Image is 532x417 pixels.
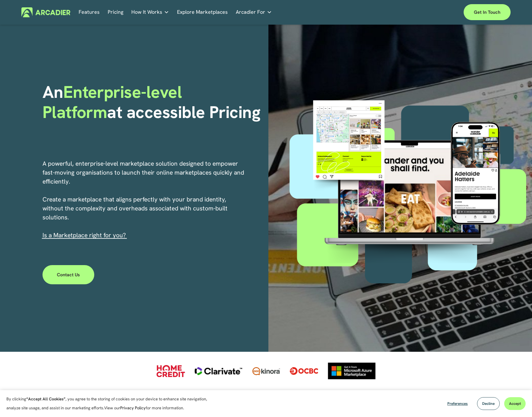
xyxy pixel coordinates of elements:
span: Preferences [447,401,468,406]
a: Pricing [108,7,123,17]
img: Arcadier [21,7,70,17]
a: folder dropdown [236,7,272,17]
span: I [42,231,126,239]
a: folder dropdown [131,7,169,17]
a: Get in touch [464,4,511,20]
span: Accept [509,401,521,406]
button: Accept [504,397,526,410]
h1: An at accessible Pricing [42,82,264,122]
p: By clicking , you agree to the storing of cookies on your device to enhance site navigation, anal... [6,395,214,413]
a: Contact Us [42,265,95,284]
a: Explore Marketplaces [177,7,228,17]
a: s a Marketplace right for you? [44,231,126,239]
strong: “Accept All Cookies” [26,396,66,402]
span: Arcadier For [236,8,265,17]
span: Decline [482,401,495,406]
span: Enterprise-level Platform [42,81,186,123]
span: How It Works [131,8,162,17]
a: Features [79,7,100,17]
button: Preferences [443,397,473,410]
p: A powerful, enterprise-level marketplace solution designed to empower fast-moving organisations t... [42,159,245,240]
a: Privacy Policy [120,405,146,411]
button: Decline [477,397,500,410]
